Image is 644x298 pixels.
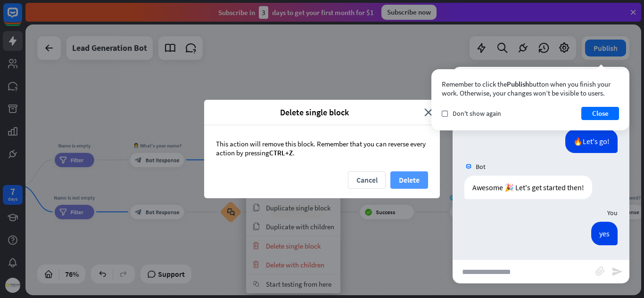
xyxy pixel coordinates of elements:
button: Delete [390,171,428,189]
span: Don't show again [453,109,501,118]
span: Publish [507,80,529,89]
div: Awesome 🎉 Let's get started then! [464,176,592,199]
button: Open LiveChat chat widget [8,4,36,32]
div: 🔥Let's go! [565,129,618,153]
div: Remember to click the button when you finish your work. Otherwise, your changes won’t be visible ... [442,80,619,97]
div: yes [591,222,618,245]
span: You [607,209,618,217]
div: This action will remove this block. Remember that you can reverse every action by pressing . [204,125,440,171]
span: Delete single block [211,107,417,118]
i: close [424,107,433,118]
span: CTRL+Z [269,148,293,157]
button: Cancel [348,171,386,189]
button: Close [581,107,619,120]
i: send [611,266,623,277]
i: block_attachment [595,266,605,276]
span: Bot [476,162,486,171]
